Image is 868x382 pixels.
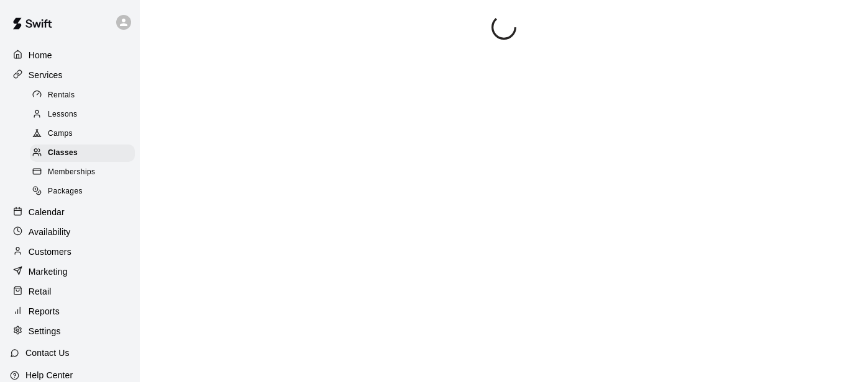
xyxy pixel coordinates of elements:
[30,182,140,202] a: Packages
[10,262,130,281] a: Marketing
[30,87,135,104] div: Rentals
[48,166,95,179] span: Memberships
[10,242,130,261] a: Customers
[29,325,61,337] p: Settings
[30,144,140,163] a: Classes
[30,125,140,144] a: Camps
[48,128,73,140] span: Camps
[29,246,71,258] p: Customers
[10,203,130,221] a: Calendar
[48,185,83,198] span: Packages
[48,89,75,102] span: Rentals
[10,223,130,241] a: Availability
[48,109,78,121] span: Lessons
[30,183,135,200] div: Packages
[10,66,130,84] a: Services
[10,46,130,64] a: Home
[30,163,140,182] a: Memberships
[25,369,73,381] p: Help Center
[30,125,135,143] div: Camps
[30,164,135,181] div: Memberships
[29,49,52,61] p: Home
[29,265,68,278] p: Marketing
[10,282,130,301] a: Retail
[25,347,70,359] p: Contact Us
[30,105,140,124] a: Lessons
[30,144,135,162] div: Classes
[29,69,63,81] p: Services
[10,322,130,340] a: Settings
[10,302,130,321] a: Reports
[29,285,52,298] p: Retail
[29,206,65,218] p: Calendar
[29,226,71,238] p: Availability
[48,147,78,159] span: Classes
[30,106,135,123] div: Lessons
[30,86,140,105] a: Rentals
[29,305,60,318] p: Reports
